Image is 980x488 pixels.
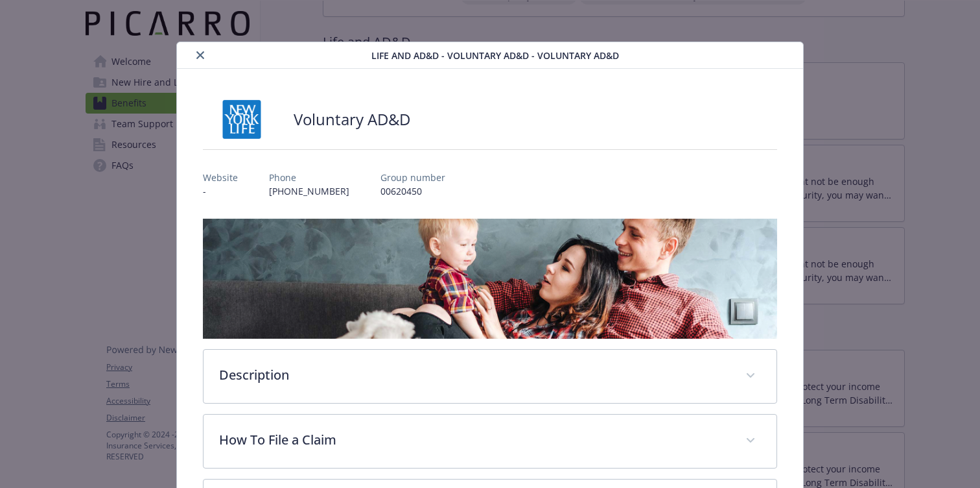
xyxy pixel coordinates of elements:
[203,100,281,139] img: New York Life Insurance Company
[203,184,238,198] p: -
[294,108,410,130] h2: Voluntary AD&D
[204,350,776,403] div: Description
[380,171,445,184] p: Group number
[204,415,776,468] div: How To File a Claim
[269,171,349,184] p: Phone
[380,184,445,198] p: 00620450
[269,184,349,198] p: [PHONE_NUMBER]
[203,219,777,339] img: banner
[371,49,619,62] span: Life and AD&D - Voluntary AD&D - Voluntary AD&D
[219,365,730,385] p: Description
[192,47,208,63] button: close
[219,430,730,450] p: How To File a Claim
[203,171,238,184] p: Website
